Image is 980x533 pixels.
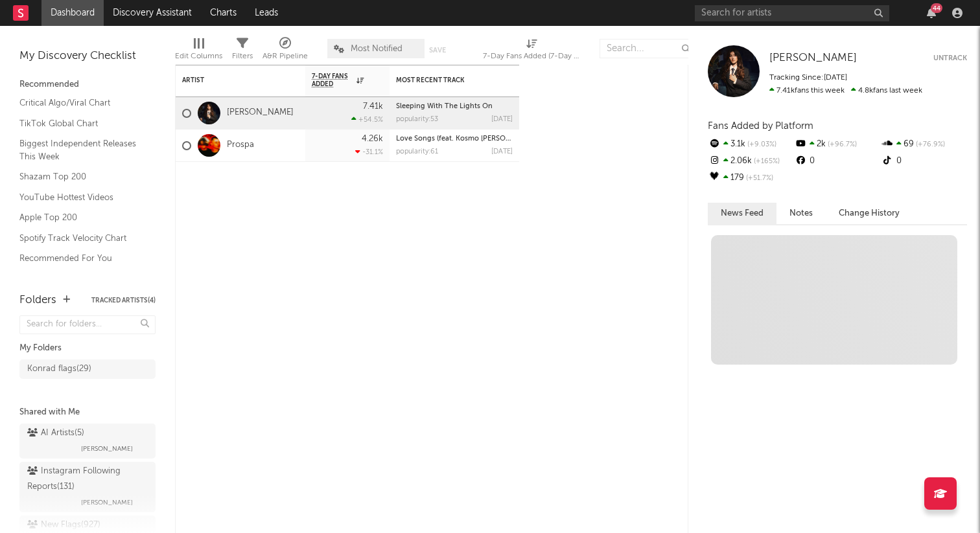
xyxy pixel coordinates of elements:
div: 2k [794,136,880,153]
div: Edit Columns [175,49,222,64]
div: Folders [19,293,56,308]
a: TikTok Global Chart [19,117,143,131]
div: [DATE] [491,148,513,155]
div: Shared with Me [19,405,156,420]
a: Konrad flags(29) [19,359,156,379]
button: Notes [776,203,826,224]
span: +76.9 % [914,141,945,148]
input: Search for artists [695,5,889,21]
span: [PERSON_NAME] [81,441,133,457]
div: Konrad flags ( 29 ) [27,361,91,377]
span: +9.03 % [745,141,776,148]
a: Biggest Independent Releases This Week [19,137,143,163]
div: -31.1 % [355,148,383,156]
a: Instagram Following Reports(131)[PERSON_NAME] [19,462,156,512]
span: 4.8k fans last week [769,87,922,95]
div: +54.5 % [351,115,383,124]
span: +51.7 % [744,175,773,182]
a: Love Songs (feat. Kosmo [PERSON_NAME]) [396,135,539,142]
div: Sleeping With The Lights On [396,103,513,110]
a: Critical Algo/Viral Chart [19,96,143,110]
a: Apple Top 200 [19,210,143,225]
div: Love Songs (feat. Kosmo Kint) [396,135,513,142]
input: Search for folders... [19,315,156,334]
span: [PERSON_NAME] [769,52,857,63]
span: Tracking Since: [DATE] [769,74,847,82]
a: AI Artists(5)[PERSON_NAME] [19,424,156,459]
a: [PERSON_NAME] [227,108,294,119]
span: Most Notified [351,45,402,53]
button: Change History [826,203,913,224]
div: My Discovery Checklist [19,49,156,64]
span: Fans Added by Platform [708,121,813,131]
div: 69 [881,136,967,153]
div: A&R Pipeline [262,49,308,64]
div: 2.06k [708,153,794,170]
div: popularity: 61 [396,148,438,155]
div: [DATE] [491,116,513,123]
a: Shazam Top 200 [19,170,143,184]
div: 4.26k [362,135,383,143]
div: Instagram Following Reports ( 131 ) [27,464,145,495]
a: Recommended For You [19,251,143,266]
a: YouTube Hottest Videos [19,190,143,205]
span: +165 % [752,158,780,165]
div: 44 [931,3,942,13]
button: Save [429,47,446,54]
div: Edit Columns [175,32,222,70]
div: New Flags ( 927 ) [27,517,100,533]
div: 7.41k [363,102,383,111]
input: Search... [600,39,697,58]
a: Sleeping With The Lights On [396,103,493,110]
div: Filters [232,49,253,64]
div: A&R Pipeline [262,32,308,70]
div: My Folders [19,341,156,356]
div: 0 [794,153,880,170]
span: 7.41k fans this week [769,87,845,95]
div: Filters [232,32,253,70]
div: 3.1k [708,136,794,153]
div: AI Artists ( 5 ) [27,425,84,441]
div: 179 [708,170,794,187]
a: [PERSON_NAME] [769,52,857,65]
button: News Feed [708,203,776,224]
span: +96.7 % [826,141,857,148]
a: Prospa [227,140,254,151]
a: Spotify Track Velocity Chart [19,231,143,245]
div: 7-Day Fans Added (7-Day Fans Added) [483,49,580,64]
div: 0 [881,153,967,170]
div: 7-Day Fans Added (7-Day Fans Added) [483,32,580,70]
div: Recommended [19,77,156,93]
div: popularity: 53 [396,116,438,123]
div: Artist [182,76,279,84]
span: [PERSON_NAME] [81,495,133,510]
span: 7-Day Fans Added [312,73,353,88]
div: Most Recent Track [396,76,493,84]
button: Tracked Artists(4) [91,297,156,304]
button: 44 [927,8,936,18]
button: Untrack [933,52,967,65]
